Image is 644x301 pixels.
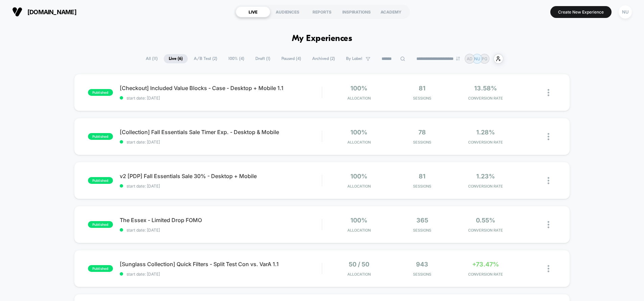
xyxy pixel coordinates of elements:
[617,5,634,19] button: NU
[392,272,452,277] span: Sessions
[467,56,473,61] p: AD
[164,54,188,63] span: Live ( 6 )
[419,85,425,92] span: 81
[482,56,487,61] p: PG
[307,54,340,63] span: Archived ( 2 )
[347,272,371,277] span: Allocation
[350,129,367,136] span: 100%
[350,217,367,224] span: 100%
[347,140,371,145] span: Allocation
[456,228,515,233] span: CONVERSION RATE
[476,217,495,224] span: 0.55%
[476,129,495,136] span: 1.28%
[347,184,371,189] span: Allocation
[141,54,163,63] span: All ( 11 )
[88,89,113,96] span: published
[236,6,270,17] div: LIVE
[305,6,339,17] div: REPORTS
[120,272,322,277] span: start date: [DATE]
[120,228,322,233] span: start date: [DATE]
[120,173,322,179] span: v2 [PDP] Fall Essentials Sale 30% - Desktop + Mobile
[419,173,425,180] span: 81
[27,8,76,16] span: [DOMAIN_NAME]
[276,54,306,63] span: Paused ( 4 )
[120,217,322,223] span: The Essex - Limited Drop FOMO
[374,6,408,17] div: ACADEMY
[416,261,428,268] span: 943
[292,34,352,44] h1: My Experiences
[392,140,452,145] span: Sessions
[474,85,497,92] span: 13.58%
[88,133,113,140] span: published
[120,129,322,135] span: [Collection] Fall Essentials Sale Timer Exp. - Desktop & Mobile
[88,265,113,272] span: published
[548,221,549,228] img: close
[88,221,113,228] span: published
[472,261,499,268] span: +73.47%
[88,177,113,184] span: published
[120,85,322,91] span: [Checkout] Included Value Blocks - Case - Desktop + Mobile 1.1
[250,54,275,63] span: Draft ( 1 )
[392,96,452,101] span: Sessions
[456,57,460,61] img: end
[456,184,515,189] span: CONVERSION RATE
[347,96,371,101] span: Allocation
[548,177,549,184] img: close
[476,173,495,180] span: 1.23%
[12,7,22,17] img: Visually logo
[120,261,322,267] span: [Sunglass Collection] Quick Filters - Split Test Con vs. VarA 1.1
[456,96,515,101] span: CONVERSION RATE
[350,173,367,180] span: 100%
[456,272,515,277] span: CONVERSION RATE
[474,56,480,61] p: NU
[120,139,322,145] span: start date: [DATE]
[270,6,305,17] div: AUDIENCES
[223,54,249,63] span: 100% ( 4 )
[548,89,549,96] img: close
[120,95,322,101] span: start date: [DATE]
[619,5,632,19] div: NU
[392,184,452,189] span: Sessions
[550,6,612,18] button: Create New Experience
[548,133,549,140] img: close
[189,54,222,63] span: A/B Test ( 2 )
[418,129,426,136] span: 78
[548,265,549,272] img: close
[349,261,369,268] span: 50 / 50
[350,85,367,92] span: 100%
[339,6,374,17] div: INSPIRATIONS
[347,228,371,233] span: Allocation
[416,217,428,224] span: 365
[456,140,515,145] span: CONVERSION RATE
[10,6,78,17] button: [DOMAIN_NAME]
[392,228,452,233] span: Sessions
[346,56,362,61] span: By Label
[120,184,322,189] span: start date: [DATE]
